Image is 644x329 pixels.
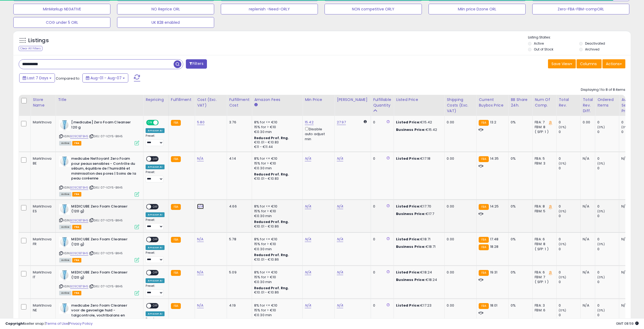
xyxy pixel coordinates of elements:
span: | SKU: 07-V2Y5-BXH5 [89,284,123,288]
div: €0.30 min [254,130,298,134]
small: (0%) [559,161,566,166]
a: N/A [305,156,311,161]
div: ASIN: [59,156,139,196]
small: FBA [479,270,489,276]
div: 0 [621,130,643,134]
b: Listed Price: [396,204,420,209]
div: FBA: 8 [535,204,552,209]
a: N/A [337,303,343,308]
span: 17.48 [490,237,499,242]
div: Avg Selling Price [621,97,641,114]
div: 0 [559,247,580,252]
div: €0.30 min [254,247,298,252]
div: 0 [373,120,390,125]
a: N/A [337,156,343,161]
div: 0% [511,120,528,125]
div: 0 [597,156,619,161]
div: €15.42 [396,127,440,132]
b: medicube Nettoyant Zero Foam pour peaux sensibles - Contrôle du sébum, équilibre de l'humidité et... [71,156,136,182]
small: (0%) [559,209,566,213]
div: Preset: [146,284,164,296]
div: ASIN: [59,270,139,295]
span: | SKU: 07-V2Y5-BXH5 [89,185,123,190]
div: €18.24 [396,270,440,275]
a: Privacy Policy [69,321,93,326]
div: ( SFP: 1 ) [535,130,552,134]
div: Fulfillment Cost [229,97,250,108]
small: FBA [479,204,489,210]
div: N/A [583,204,591,209]
div: N/A [583,270,591,275]
div: 15% for > €10 [254,242,298,246]
small: FBA [171,204,181,210]
div: ( SFP: 1 ) [535,280,552,284]
div: €0.30 min [254,313,298,318]
img: 31nz0S4bOxL._SL40_.jpg [59,204,70,215]
a: B09C1B7BH5 [70,134,88,139]
div: 0 [373,156,390,161]
div: 0 [559,313,580,318]
img: 31nz0S4bOxL._SL40_.jpg [59,303,70,314]
div: Ordered Items [597,97,617,108]
div: €17.7 [396,211,440,216]
div: Amazon AI [146,164,164,169]
span: OFF [151,237,160,242]
div: 8% for <= €10 [254,156,298,161]
div: Marktnova IT [33,270,51,280]
div: €0.30 min [254,214,298,218]
div: N/A [621,204,639,209]
div: 0 [559,214,580,218]
div: Displaying 1 to 8 of 8 items [581,87,625,92]
div: 5.09 [229,270,248,275]
div: 0 [621,120,643,125]
small: (0%) [559,242,566,246]
div: seller snap | | [5,321,93,326]
div: 0% [511,204,528,209]
b: Listed Price: [396,270,420,275]
div: Marktnova ES [33,204,51,214]
a: N/A [197,270,203,275]
img: 31nz0S4bOxL._SL40_.jpg [59,237,70,248]
b: Listed Price: [396,237,420,242]
div: N/A [583,303,591,308]
div: 0 [559,270,580,275]
div: 0 [373,237,390,242]
div: FBA: 5 [535,156,552,161]
div: 8% for <= €10 [254,303,298,308]
div: 0 [373,204,390,209]
div: Repricing [146,97,166,103]
div: 0 [559,237,580,242]
div: 4.66 [229,204,248,209]
b: [medicube] Zero Foam Cleanser 120 g [71,120,136,131]
div: 3.76 [229,120,248,125]
div: 0 [373,270,390,275]
small: FBA [171,120,181,126]
div: FBM: 8 [535,242,552,246]
div: €18.71 [396,244,440,249]
a: B09C1B7BH5 [70,284,88,289]
small: FBA [479,156,489,162]
div: Amazon AI [146,128,164,133]
div: 15% for > €10 [254,209,298,214]
div: Amazon AI [146,245,164,250]
div: 15% for > €10 [254,125,298,130]
span: All listings currently available for purchase on Amazon [59,258,71,263]
small: (0%) [597,209,605,213]
div: Marktnova FR [33,237,51,246]
span: 18.01 [490,303,498,308]
div: Fulfillment [171,97,193,103]
div: 0 [597,214,619,218]
div: €10.01 - €10.83 [254,140,298,145]
div: ASIN: [59,237,139,262]
div: Cost (Exc. VAT) [197,97,225,108]
div: €17.70 [396,204,440,209]
div: 0 [597,280,619,284]
div: 15% for > €10 [254,308,298,313]
span: 18.28 [490,244,499,249]
div: N/A [583,237,591,242]
small: (0%) [597,161,605,166]
a: B09C1B7BH5 [70,185,88,190]
div: €10.01 - €10.86 [254,257,298,262]
span: FBA [72,291,81,295]
div: 0 [597,247,619,252]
